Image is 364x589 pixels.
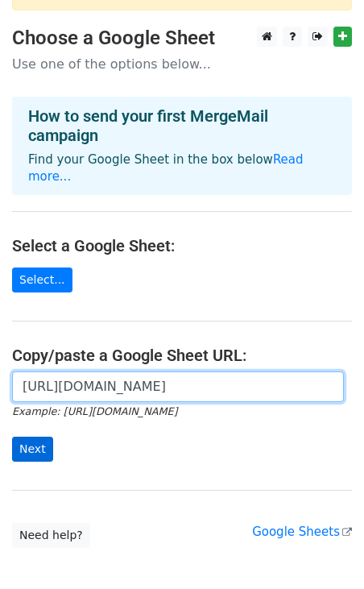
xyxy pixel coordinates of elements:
a: Read more... [28,152,304,184]
input: Next [12,437,53,462]
p: Find your Google Sheet in the box below [28,151,336,185]
h4: Copy/paste a Google Sheet URL: [12,346,352,365]
input: Paste your Google Sheet URL here [12,371,344,402]
iframe: Chat Widget [283,512,364,589]
a: Need help? [12,523,90,548]
p: Use one of the options below... [12,56,352,73]
a: Google Sheets [252,525,352,539]
h3: Choose a Google Sheet [12,27,352,50]
h4: Select a Google Sheet: [12,236,352,255]
small: Example: [URL][DOMAIN_NAME] [12,405,177,417]
h4: How to send your first MergeMail campaign [28,106,336,145]
a: Select... [12,268,72,292]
